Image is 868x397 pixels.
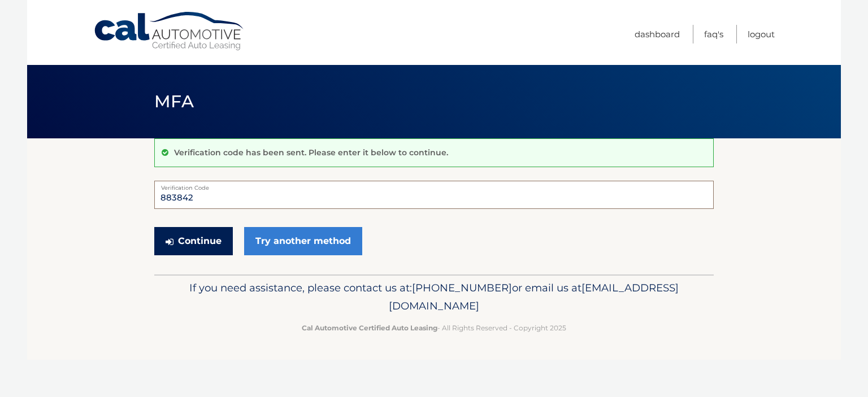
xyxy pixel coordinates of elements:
[154,181,714,190] label: Verification Code
[412,281,512,294] span: [PHONE_NUMBER]
[154,181,714,209] input: Verification Code
[635,25,680,43] a: Dashboard
[704,25,723,43] a: FAQ's
[162,279,706,315] p: If you need assistance, please contact us at: or email us at
[174,147,448,158] p: Verification code has been sent. Please enter it below to continue.
[389,281,679,312] span: [EMAIL_ADDRESS][DOMAIN_NAME]
[93,11,246,51] a: Cal Automotive
[302,324,437,332] strong: Cal Automotive Certified Auto Leasing
[244,227,362,255] a: Try another method
[162,322,706,334] p: - All Rights Reserved - Copyright 2025
[748,25,775,43] a: Logout
[154,91,194,112] span: MFA
[154,227,233,255] button: Continue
